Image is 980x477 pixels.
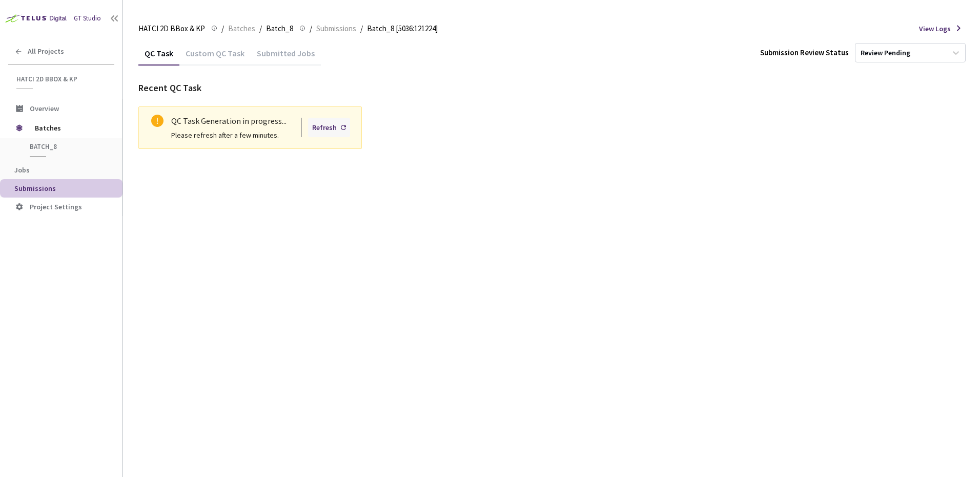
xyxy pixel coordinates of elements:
[151,115,164,127] span: exclamation-circle
[760,47,849,58] div: Submission Review Status
[251,48,321,66] div: Submitted Jobs
[228,23,255,35] span: Batches
[28,47,64,56] span: All Projects
[367,23,438,35] span: Batch_8 [5036:121224]
[360,23,363,35] li: /
[259,23,262,35] li: /
[226,23,257,34] a: Batches
[861,48,910,58] div: Review Pending
[138,23,205,35] span: HATCI 2D BBox & KP
[74,14,101,24] div: GT Studio
[919,24,951,34] span: View Logs
[266,23,293,35] span: Batch_8
[35,118,105,138] span: Batches
[16,75,108,83] span: HATCI 2D BBox & KP
[14,165,30,175] span: Jobs
[171,115,354,127] div: QC Task Generation in progress...
[30,142,106,151] span: Batch_8
[30,202,82,211] span: Project Settings
[221,23,224,35] li: /
[312,122,337,133] div: Refresh
[179,48,251,66] div: Custom QC Task
[30,104,59,113] span: Overview
[138,81,967,95] div: Recent QC Task
[138,48,179,66] div: QC Task
[14,184,56,193] span: Submissions
[316,23,356,35] span: Submissions
[310,23,312,35] li: /
[171,129,354,141] div: Please refresh after a few minutes.
[314,23,358,34] a: Submissions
